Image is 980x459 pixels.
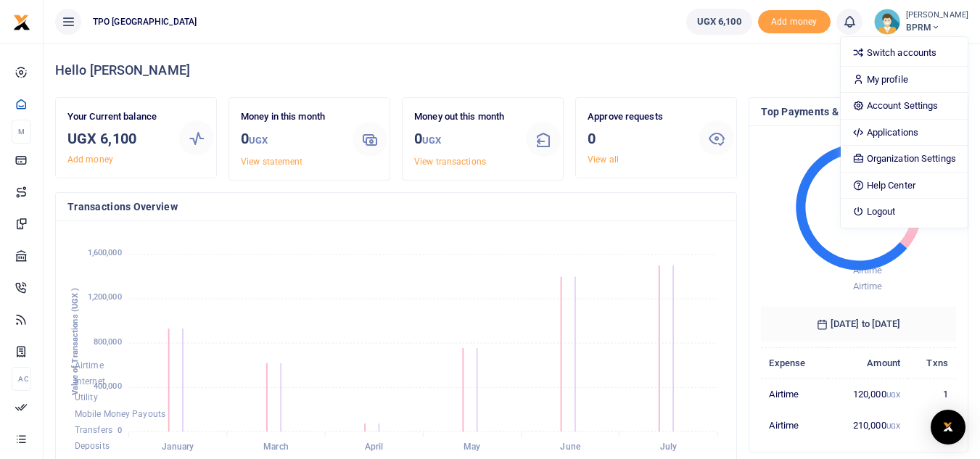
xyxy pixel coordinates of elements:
[249,135,268,146] small: UGX
[686,9,752,35] a: UGX 6,100
[841,123,968,143] a: Applications
[55,62,968,78] h4: Hello [PERSON_NAME]
[75,409,165,419] span: Mobile Money Payouts
[841,149,968,169] a: Organization Settings
[94,381,122,391] tspan: 400,000
[874,9,968,35] a: profile-user [PERSON_NAME] BPRM
[588,128,688,149] h3: 0
[88,293,122,302] tspan: 1,200,000
[422,135,441,146] small: UGX
[886,422,900,430] small: UGX
[588,154,619,165] a: View all
[680,9,758,35] li: Wallet ballance
[853,281,883,291] span: Airtime
[241,157,302,167] a: View statement
[761,347,828,379] th: Expense
[841,202,968,222] a: Logout
[75,376,105,386] span: Internet
[13,14,30,31] img: logo-small
[588,109,688,125] p: Approve requests
[67,109,168,125] p: Your Current balance
[697,15,741,29] span: UGX 6,100
[75,393,98,403] span: Utility
[13,16,30,27] a: logo-small logo-large logo-large
[761,379,828,410] td: Airtime
[931,410,965,444] div: Open Intercom Messenger
[118,426,122,435] tspan: 0
[67,199,725,215] h4: Transactions Overview
[758,10,831,34] span: Add money
[162,442,194,452] tspan: January
[241,109,341,125] p: Money in this month
[87,15,202,28] span: TPO [GEOGRAPHIC_DATA]
[241,128,341,152] h3: 0
[660,442,677,452] tspan: July
[414,109,514,125] p: Money out this month
[874,9,900,35] img: profile-user
[414,157,486,167] a: View transactions
[908,410,956,440] td: 2
[75,442,110,452] span: Deposits
[908,379,956,410] td: 1
[414,128,514,152] h3: 0
[70,288,80,396] text: Value of Transactions (UGX )
[841,96,968,116] a: Account Settings
[12,120,31,144] li: M
[761,104,956,120] h4: Top Payments & Expenses
[761,307,956,342] h6: [DATE] to [DATE]
[828,410,908,440] td: 210,000
[906,21,968,34] span: BPRM
[67,128,168,149] h3: UGX 6,100
[841,175,968,196] a: Help Center
[758,10,831,34] li: Toup your wallet
[761,410,828,440] td: Airtime
[906,9,968,22] small: [PERSON_NAME]
[12,367,31,391] li: Ac
[758,15,831,26] a: Add money
[886,391,900,399] small: UGX
[263,442,289,452] tspan: March
[841,43,968,63] a: Switch accounts
[75,360,104,371] span: Airtime
[841,70,968,90] a: My profile
[908,347,956,379] th: Txns
[75,425,112,435] span: Transfers
[828,347,908,379] th: Amount
[88,249,122,258] tspan: 1,600,000
[828,379,908,410] td: 120,000
[94,337,122,347] tspan: 800,000
[67,154,113,165] a: Add money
